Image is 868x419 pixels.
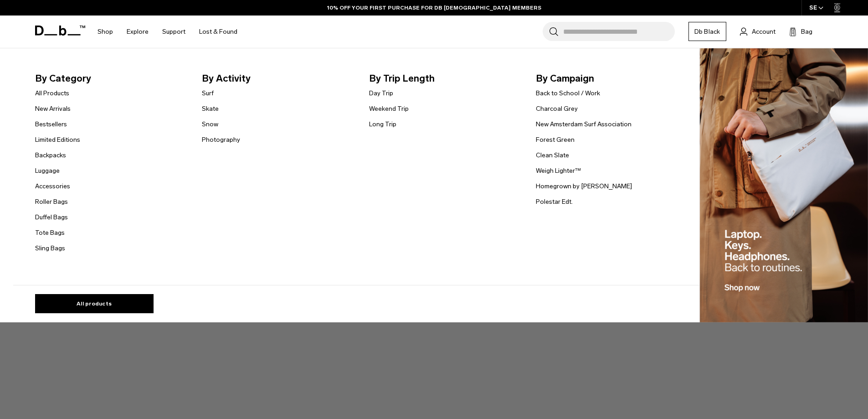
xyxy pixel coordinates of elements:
a: Day Trip [369,88,393,98]
a: Polestar Edt. [536,197,573,207]
a: Accessories [35,181,70,191]
a: Forest Green [536,135,575,145]
a: Backpacks [35,150,66,160]
span: By Trip Length [369,71,522,86]
a: Homegrown by [PERSON_NAME] [536,181,632,191]
a: Roller Bags [35,197,68,207]
span: By Activity [202,71,354,86]
a: Back to School / Work [536,88,600,98]
a: Lost & Found [199,16,237,48]
a: All Products [35,88,69,98]
a: Clean Slate [536,150,569,160]
span: By Campaign [536,71,688,86]
a: New Arrivals [35,104,71,114]
a: Shop [98,16,113,48]
a: Account [740,26,776,37]
a: Sling Bags [35,243,65,253]
a: Surf [202,88,214,98]
a: Photography [202,135,240,145]
a: Snow [202,119,218,129]
span: By Category [35,71,188,86]
a: Charcoal Grey [536,104,578,114]
nav: Main Navigation [91,16,244,48]
a: Weekend Trip [369,104,409,114]
a: 10% OFF YOUR FIRST PURCHASE FOR DB [DEMOGRAPHIC_DATA] MEMBERS [327,4,541,12]
span: Account [752,27,776,36]
a: Support [162,16,185,48]
a: Duffel Bags [35,212,68,222]
button: Bag [789,26,812,37]
a: Explore [127,16,149,48]
a: Skate [202,104,219,114]
a: Luggage [35,166,60,176]
a: Tote Bags [35,228,65,238]
a: Limited Editions [35,135,80,145]
a: Db Black [688,22,726,41]
a: Long Trip [369,119,396,129]
a: All products [35,294,154,313]
a: Weigh Lighter™ [536,166,581,176]
span: Bag [801,27,812,36]
a: Bestsellers [35,119,67,129]
a: New Amsterdam Surf Association [536,119,632,129]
